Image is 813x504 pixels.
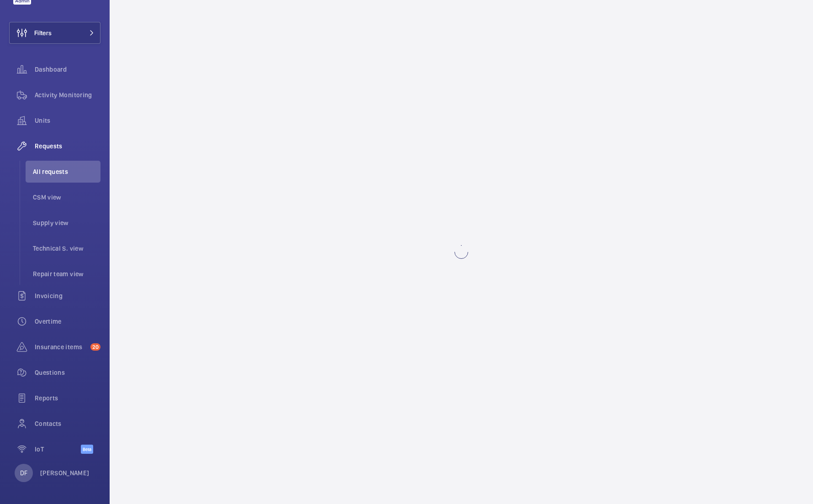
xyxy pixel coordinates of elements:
[35,317,100,326] span: Overtime
[35,419,100,428] span: Contacts
[35,445,81,454] span: IoT
[35,342,87,352] span: Insurance items
[33,218,100,227] span: Supply view
[81,445,93,454] span: Beta
[35,90,100,100] span: Activity Monitoring
[40,468,90,478] p: [PERSON_NAME]
[33,167,100,176] span: All requests
[90,343,100,351] span: 20
[33,193,100,202] span: CSM view
[35,368,100,377] span: Questions
[35,65,100,74] span: Dashboard
[35,142,100,151] span: Requests
[35,394,100,403] span: Reports
[20,468,27,478] p: DF
[9,22,100,44] button: Filters
[35,291,100,300] span: Invoicing
[33,244,100,253] span: Technical S. view
[34,28,52,37] span: Filters
[33,269,100,278] span: Repair team view
[35,116,100,125] span: Units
